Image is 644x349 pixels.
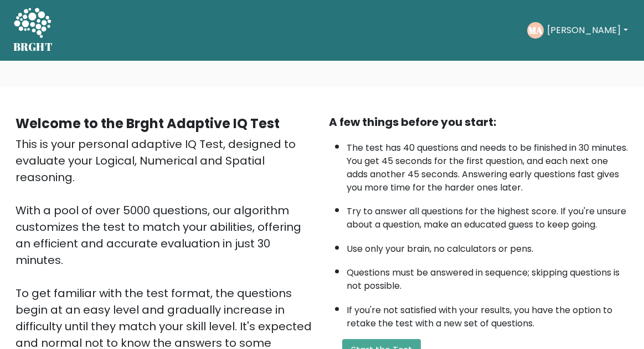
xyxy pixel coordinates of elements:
[347,199,629,231] li: Try to answer all questions for the highest score. If you're unsure about a question, make an edu...
[347,136,629,194] li: The test has 40 questions and needs to be finished in 30 minutes. You get 45 seconds for the firs...
[329,114,629,130] div: A few things before you start:
[13,4,53,56] a: BRGHT
[347,237,629,256] li: Use only your brain, no calculators or pens.
[528,24,543,36] text: MA
[347,298,629,330] li: If you're not satisfied with your results, you have the option to retake the test with a new set ...
[13,40,53,54] h5: BRGHT
[544,23,631,38] button: [PERSON_NAME]
[347,261,629,293] li: Questions must be answered in sequence; skipping questions is not possible.
[16,114,280,133] b: Welcome to the Brght Adaptive IQ Test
